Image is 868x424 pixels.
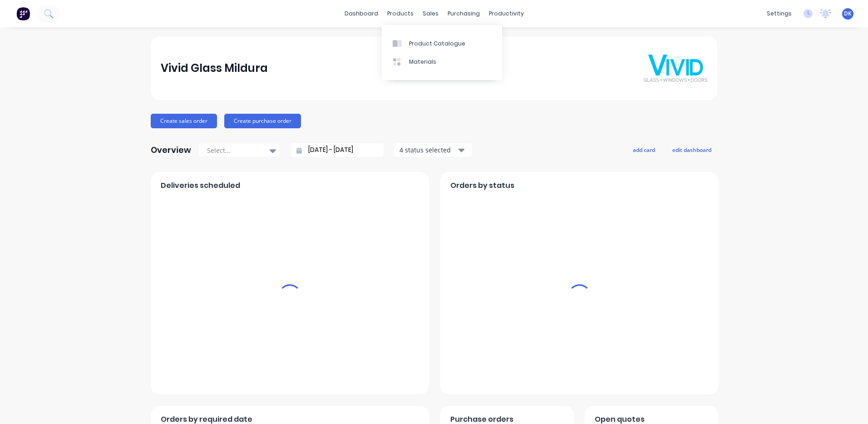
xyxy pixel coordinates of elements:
[340,7,383,20] a: dashboard
[382,53,502,71] a: Materials
[627,144,661,156] button: add card
[399,145,457,155] div: 4 status selected
[409,40,465,48] div: Product Catalogue
[644,55,707,82] img: Vivid Glass Mildura
[382,34,502,52] a: Product Catalogue
[224,114,301,128] button: Create purchase order
[16,7,30,20] img: Factory
[161,59,268,77] div: Vivid Glass Mildura
[450,180,514,191] span: Orders by status
[383,7,418,20] div: products
[409,58,436,66] div: Materials
[666,144,717,156] button: edit dashboard
[844,10,852,18] span: DK
[418,7,443,20] div: sales
[151,114,217,128] button: Create sales order
[484,7,528,20] div: productivity
[443,7,484,20] div: purchasing
[151,141,191,159] div: Overview
[762,7,796,20] div: settings
[395,143,472,157] button: 4 status selected
[161,180,240,191] span: Deliveries scheduled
